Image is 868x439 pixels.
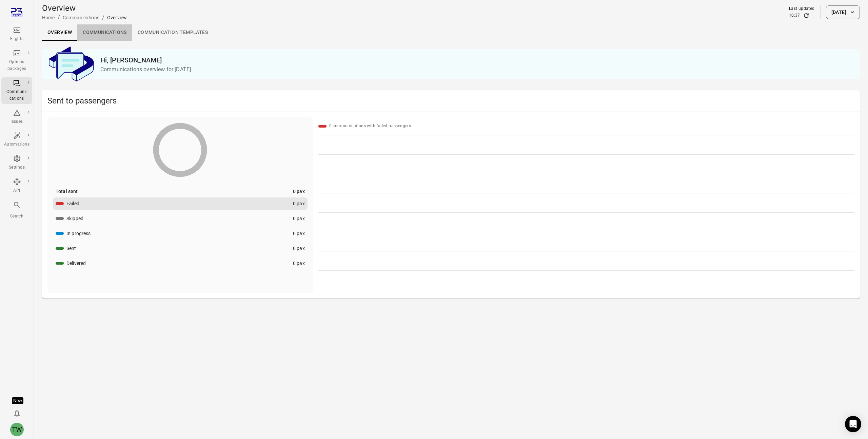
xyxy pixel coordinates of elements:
a: API [1,176,32,196]
button: Tony Wang [7,420,26,439]
p: Communications overview for [DATE] [100,65,854,74]
div: Overview [107,14,127,21]
div: Options packages [4,59,29,72]
div: Automations [4,141,29,148]
a: Settings [1,153,32,173]
div: Open Intercom Messenger [845,416,861,432]
div: Delivered [66,260,86,267]
div: 0 pax [293,200,305,207]
button: [DATE] [826,5,860,19]
a: Options packages [1,47,32,74]
button: Refresh data [803,12,810,19]
button: Notifications [10,406,24,420]
a: Home [42,15,55,20]
button: Sent0 pax [53,242,308,254]
div: Search [4,213,29,220]
div: Skipped [66,215,83,222]
div: 0 pax [293,245,305,252]
div: Settings [4,164,29,171]
button: In progress0 pax [53,227,308,240]
button: Failed0 pax [53,197,308,210]
h2: Hi, [PERSON_NAME] [100,55,854,65]
div: Total sent [56,188,78,195]
div: 10:37 [789,12,800,19]
a: Overview [42,24,77,41]
a: Flights [1,24,32,44]
a: Communication templates [132,24,213,41]
nav: Breadcrumbs [42,14,127,22]
div: 0 pax [293,230,305,237]
div: Last updated [789,5,815,12]
div: In progress [66,230,91,237]
div: Tooltip anchor [12,397,23,404]
div: Flights [4,36,29,42]
button: Delivered0 pax [53,257,308,269]
h1: Overview [42,3,127,14]
div: 0 communications with failed passengers [329,123,411,130]
div: Failed [66,200,79,207]
div: API [4,187,29,194]
div: Sent [66,245,76,252]
div: 0 pax [293,188,305,195]
h2: Sent to passengers [47,95,854,106]
div: Communi-cations [4,89,29,102]
a: Communications [77,24,132,41]
div: Local navigation [42,24,860,41]
a: Communi-cations [1,77,32,104]
a: Automations [1,130,32,150]
div: Issues [4,118,29,125]
button: Skipped0 pax [53,212,308,225]
div: 0 pax [293,215,305,222]
li: / [58,14,60,22]
button: Search [1,199,32,222]
a: Communications [63,15,99,20]
div: 0 pax [293,260,305,267]
a: Issues [1,107,32,127]
li: / [102,14,104,22]
div: TW [10,423,24,436]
